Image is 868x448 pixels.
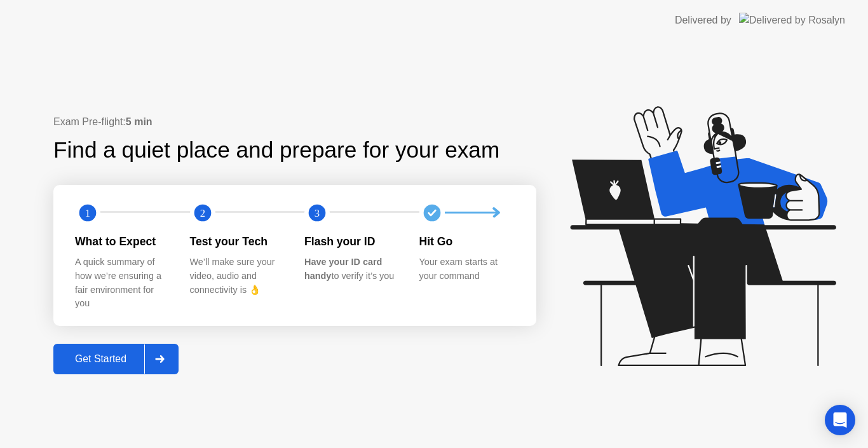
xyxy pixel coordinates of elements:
text: 3 [315,207,320,219]
b: Have your ID card handy [304,257,382,281]
img: Delivered by Rosalyn [739,13,845,27]
div: What to Expect [75,233,170,250]
div: Exam Pre-flight: [53,114,536,130]
text: 1 [85,207,90,219]
div: Test your Tech [190,233,285,250]
div: to verify it’s you [304,255,399,283]
div: Delivered by [675,13,731,28]
div: Get Started [57,353,144,365]
button: Get Started [53,344,179,374]
div: A quick summary of how we’re ensuring a fair environment for you [75,255,170,310]
div: Your exam starts at your command [419,255,514,283]
b: 5 min [126,116,153,127]
div: We’ll make sure your video, audio and connectivity is 👌 [190,255,285,297]
text: 2 [200,207,205,219]
div: Flash your ID [304,233,399,250]
div: Open Intercom Messenger [825,405,855,435]
div: Hit Go [419,233,514,250]
div: Find a quiet place and prepare for your exam [53,133,501,167]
